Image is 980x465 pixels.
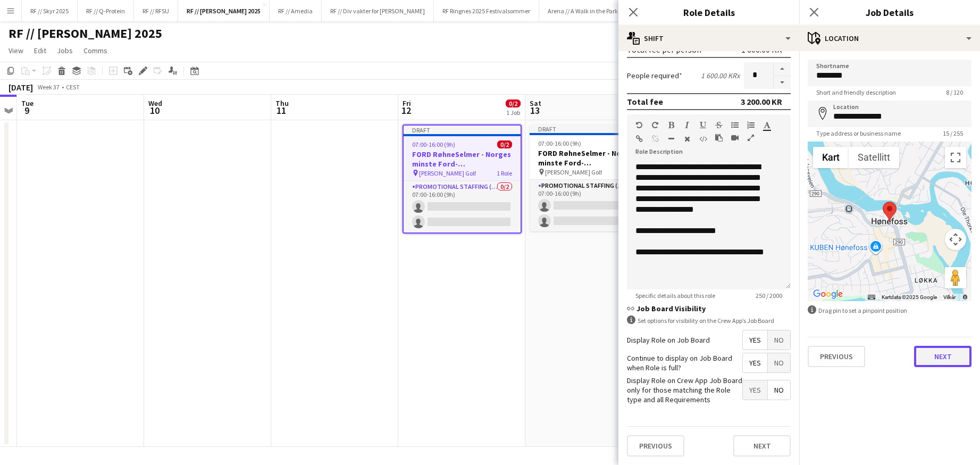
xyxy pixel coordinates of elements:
label: Display Role on Crew App Job Board only for those matching the Role type and all Requirements [627,376,742,405]
span: 15 / 255 [934,129,971,137]
span: Jobs [57,46,73,55]
h1: RF // [PERSON_NAME] 2025 [9,26,162,41]
button: HTML Code [699,135,707,143]
button: Ordered List [747,121,755,129]
div: 1 Job [506,109,520,117]
span: No [768,380,790,400]
button: RF // Skyr 2025 [22,1,78,21]
button: Arena // A Walk in the Park 2025 [539,1,641,21]
button: Next [733,435,791,456]
app-card-role: Promotional Staffing (Brand Ambassadors)0/207:00-16:00 (9h) [404,181,521,232]
a: Edit [30,44,51,57]
div: 1 600.00 KR x [701,71,740,80]
a: Åpne dette området i Google Maps (et nytt vindu åpnes) [810,287,845,301]
span: No [768,330,790,350]
span: 11 [274,104,289,117]
button: Bold [667,121,675,129]
button: Insert Link [635,135,643,143]
button: Clear Formatting [683,135,691,143]
span: [PERSON_NAME] Golf [545,168,602,176]
span: 13 [528,104,541,117]
span: 12 [401,104,411,117]
span: View [9,46,23,55]
span: 8 / 120 [937,88,971,96]
button: RF // [PERSON_NAME] 2025 [178,1,270,21]
button: Next [914,346,971,367]
app-card-role: Promotional Staffing (Brand Ambassadors)0/207:00-16:00 (9h) [530,180,649,231]
app-job-card: Draft07:00-16:00 (9h)0/2FORD RøhneSelmer - Norges minste Ford-forhandlerkontor [PERSON_NAME] Golf... [530,124,649,231]
span: 0/2 [506,99,521,107]
h3: FORD RøhneSelmer - Norges minste Ford-forhandlerkontor [530,148,649,168]
div: Total fee [627,96,663,107]
div: Draft [404,126,521,134]
label: Display Role on Job Board [627,335,710,345]
img: Google [810,287,845,301]
button: Hurtigtaster [868,294,875,301]
a: Rapportér til Google om feil i veikartet eller bildene [962,294,968,300]
span: Fri [403,98,411,108]
button: Vis satellittbilder [849,147,899,168]
span: 9 [20,104,33,117]
button: Strikethrough [715,121,723,129]
a: Vilkår (åpnes i en ny fane) [943,294,956,300]
button: Insert video [731,134,739,142]
button: Redo [651,121,659,129]
div: CEST [66,83,80,91]
button: RF Ringnes 2025 Festivalsommer [434,1,539,21]
button: Vis gatekart [813,147,849,168]
button: Previous [627,435,684,456]
button: Horizontal Line [667,135,675,143]
a: View [4,44,28,57]
a: Comms [79,44,112,57]
span: Kartdata ©2025 Google [882,294,937,300]
button: Paste as plain text [715,134,723,142]
button: Dra Klypemannen på kartet for å åpne Street View [945,267,966,288]
h3: Role Details [618,5,799,19]
a: Jobs [53,44,77,57]
button: RF // Div vakter for [PERSON_NAME] [322,1,434,21]
label: People required [627,71,682,80]
div: Location [799,26,980,51]
button: RF // Amedia [270,1,322,21]
span: 07:00-16:00 (9h) [412,140,455,148]
label: Continue to display on Job Board when Role is full? [627,353,742,372]
span: Yes [743,353,767,372]
h3: FORD RøhneSelmer - Norges minste Ford-forhandlerkontor [404,150,521,169]
button: Slå fullskjermvisning av eller på [945,147,966,168]
span: Wed [148,98,162,108]
button: Italic [683,121,691,129]
span: 1 Role [497,169,512,177]
span: Yes [743,330,767,350]
span: Tue [21,98,33,108]
span: Short and friendly description [808,88,904,96]
span: [PERSON_NAME] Golf [419,169,476,177]
span: Yes [743,380,767,400]
button: Text Color [763,121,770,129]
span: Type address or business name [808,129,909,137]
app-job-card: Draft07:00-16:00 (9h)0/2FORD RøhneSelmer - Norges minste Ford-forhandlerkontor [PERSON_NAME] Golf... [403,124,522,234]
span: 0/2 [497,140,512,148]
span: 250 / 2000 [747,292,791,300]
span: Specific details about this role [627,292,724,300]
div: Shift [618,26,799,51]
button: Increase [774,62,791,76]
h3: Job Board Visibility [627,304,791,313]
span: Week 37 [35,83,62,91]
span: Edit [34,46,46,55]
div: 3 200.00 KR [741,96,782,107]
button: Unordered List [731,121,739,129]
span: 10 [147,104,162,117]
button: Kontroller for kamera på kartet [945,229,966,250]
div: Set options for visibility on the Crew App’s Job Board [627,315,791,326]
div: Drag pin to set a pinpoint position [808,305,971,315]
h3: Job Details [799,5,980,19]
span: Thu [275,98,289,108]
span: Comms [83,46,107,55]
span: No [768,353,790,372]
div: [DATE] [9,82,33,93]
button: Decrease [774,76,791,89]
span: 07:00-16:00 (9h) [538,139,581,147]
button: RF // RFSU [134,1,178,21]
